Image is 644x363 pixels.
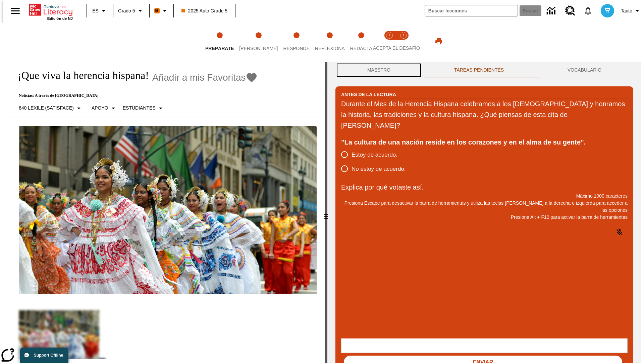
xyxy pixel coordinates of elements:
[341,182,628,193] p: Explica por qué votaste así.
[345,23,378,60] button: Redacta step 5 of 5
[92,7,99,14] span: ES
[597,2,618,19] button: Escoja un nuevo avatar
[341,98,628,131] div: Durante el Mes de la Herencia Hispana celebramos a los [DEMOGRAPHIC_DATA] y honramos la historia,...
[152,72,246,83] span: Añadir a mis Favoritas
[89,5,111,17] button: Lenguaje: ES, Selecciona un idioma
[234,23,283,60] button: Lee step 2 of 5
[239,46,278,51] span: [PERSON_NAME]
[283,46,310,51] span: Responde
[350,46,372,51] span: Redacta
[3,5,98,11] body: Explica por qué votaste así. Máximo 1000 caracteres Presiona Alt + F10 para activar la barra de h...
[341,214,628,221] p: Presiona Alt + F10 para activar la barra de herramientas
[335,62,422,78] button: Maestro
[335,62,633,78] div: Instructional Panel Tabs
[181,7,228,14] span: 2025 Auto Grade 5
[19,126,317,294] img: dos filas de mujeres hispanas en un desfile que celebra la cultura hispana. Las mujeres lucen col...
[123,105,156,112] p: Estudiantes
[341,137,628,148] div: "La cultura de una nación reside en los corazones y en el alma de su gente".
[315,46,345,51] span: Reflexiona
[618,5,644,17] button: Perfil/Configuración
[120,102,167,114] button: Seleccionar estudiante
[601,4,614,17] img: avatar image
[536,62,633,78] button: VOCABULARIO
[380,23,399,60] button: Acepta el desafío lee step 1 of 2
[115,5,147,17] button: Grado: Grado 5, Elige un grado
[310,23,350,60] button: Reflexiona step 4 of 5
[16,102,86,114] button: Seleccione Lexile, 840 Lexile (Satisface)
[89,102,120,114] button: Tipo de apoyo, Apoyo
[3,62,325,359] div: reading
[428,35,449,47] button: Imprimir
[11,93,258,98] p: Noticias: A través de [GEOGRAPHIC_DATA]
[278,23,315,60] button: Responde step 3 of 5
[5,1,25,21] button: Abrir el menú lateral
[422,62,536,78] button: TAREAS PENDIENTES
[34,353,63,358] span: Support Offline
[352,165,406,173] span: No estoy de acuerdo.
[341,148,411,176] div: poll
[325,62,327,363] div: Pulsa la tecla de intro o la barra espaciadora y luego presiona las flechas de derecha e izquierd...
[155,6,159,15] span: B
[425,5,518,16] input: Buscar campo
[118,7,135,14] span: Grado 5
[327,62,641,363] div: activity
[19,105,74,112] p: 840 Lexile (Satisface)
[341,91,396,98] h2: Antes de la lectura
[200,23,239,60] button: Prepárate step 1 of 5
[543,2,561,20] a: Centro de información
[394,23,413,60] button: Acepta el desafío contesta step 2 of 2
[205,46,234,51] span: Prepárate
[29,2,73,21] div: Portada
[388,34,390,37] text: 1
[621,7,632,14] span: Tauto
[561,2,579,20] a: Centro de recursos, Se abrirá en una pestaña nueva.
[352,151,397,159] span: Estoy de acuerdo.
[402,34,404,37] text: 2
[341,200,628,214] p: Presiona Escape para desactivar la barra de herramientas y utiliza las teclas [PERSON_NAME] a la ...
[20,348,68,363] button: Support Offline
[47,16,73,21] span: Edición de NJ
[11,69,149,82] h1: ¡Que viva la herencia hispana!
[611,224,628,240] button: Haga clic para activar la función de reconocimiento de voz
[92,105,108,112] p: Apoyo
[152,72,258,83] button: Añadir a mis Favoritas - ¡Que viva la herencia hispana!
[341,193,628,200] p: Máximo 1000 caracteres
[152,5,171,17] button: Boost El color de la clase es anaranjado. Cambiar el color de la clase.
[579,2,597,19] a: Notificaciones
[373,45,420,51] span: ACEPTA EL DESAFÍO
